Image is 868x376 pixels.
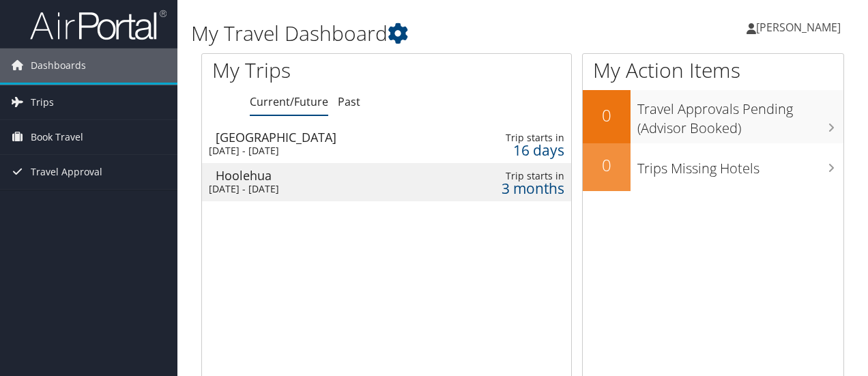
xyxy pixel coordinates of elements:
[212,56,407,85] h1: My Trips
[583,154,631,177] h2: 0
[637,93,843,138] h3: Travel Approvals Pending (Advisor Booked)
[31,48,86,83] span: Dashboards
[216,169,438,182] div: Hoolehua
[480,170,565,182] div: Trip starts in
[191,19,633,48] h1: My Travel Dashboard
[480,132,565,144] div: Trip starts in
[480,144,565,156] div: 16 days
[30,9,167,41] img: airportal-logo.png
[250,94,328,109] a: Current/Future
[583,56,843,85] h1: My Action Items
[756,20,841,35] span: [PERSON_NAME]
[338,94,360,109] a: Past
[209,183,431,195] div: [DATE] - [DATE]
[480,182,565,194] div: 3 months
[637,152,843,178] h3: Trips Missing Hotels
[31,155,102,189] span: Travel Approval
[583,104,631,127] h2: 0
[209,145,431,157] div: [DATE] - [DATE]
[31,85,54,119] span: Trips
[216,131,438,143] div: [GEOGRAPHIC_DATA]
[747,7,854,48] a: [PERSON_NAME]
[583,143,843,191] a: 0Trips Missing Hotels
[31,120,83,154] span: Book Travel
[583,90,843,143] a: 0Travel Approvals Pending (Advisor Booked)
